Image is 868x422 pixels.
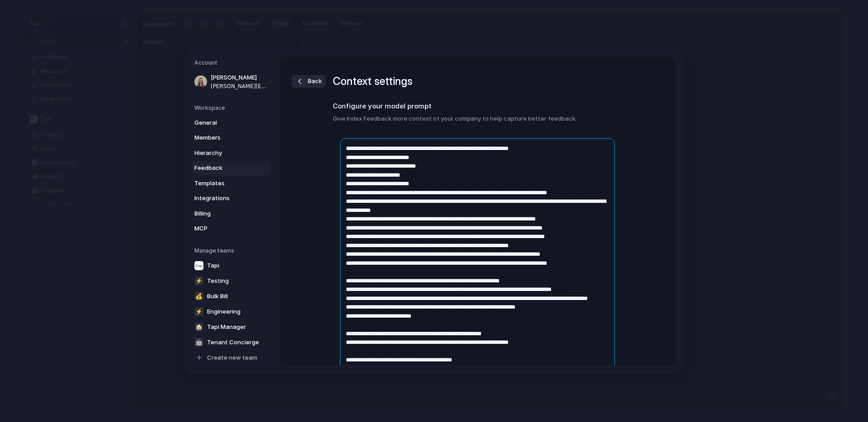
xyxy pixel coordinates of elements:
h1: Context settings [333,73,412,89]
a: Integrations [192,191,270,206]
span: Templates [194,178,252,188]
span: Create new team [207,353,257,362]
span: MCP [194,224,252,233]
span: [PERSON_NAME] [211,73,269,82]
span: Back [308,77,322,86]
a: Tapi [192,258,270,272]
div: ⚡ [194,276,203,285]
span: Integrations [194,194,252,203]
h5: Account [194,59,270,67]
div: 💰 [194,291,203,300]
span: Engineering [207,307,241,316]
h5: Manage teams [194,246,270,254]
span: Bulk Bill [207,291,228,300]
span: Hierarchy [194,148,252,157]
a: Hierarchy [192,145,270,160]
a: ⚡Engineering [192,304,270,319]
button: Back [292,75,325,88]
h2: Configure your model prompt [333,101,622,112]
div: ⚡ [194,307,203,316]
a: 💰Bulk Bill [192,289,270,303]
a: [PERSON_NAME][PERSON_NAME][EMAIL_ADDRESS][DOMAIN_NAME] [192,70,270,93]
a: Create new team [192,350,270,365]
a: Members [192,131,270,145]
span: Members [194,133,252,142]
div: 🤖 [194,338,203,347]
span: [PERSON_NAME][EMAIL_ADDRESS][DOMAIN_NAME] [211,82,269,90]
a: MCP [192,221,270,236]
a: ⚡Testing [192,273,270,288]
a: 🏠Tapi Manager [192,319,270,334]
a: 🤖Tenant Concierge [192,335,270,349]
h3: Give Index Feedback more context of your company to help capture better feedback. [333,114,622,123]
span: Tenant Concierge [207,338,259,347]
a: Feedback [192,161,270,175]
span: General [194,118,252,127]
span: Tapi [207,261,219,270]
a: General [192,115,270,130]
a: Billing [192,206,270,220]
span: Feedback [194,164,252,173]
h5: Workspace [194,103,270,112]
a: Templates [192,176,270,190]
div: 🏠 [194,322,203,331]
span: Tapi Manager [207,322,246,331]
span: Testing [207,276,229,285]
span: Billing [194,209,252,218]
